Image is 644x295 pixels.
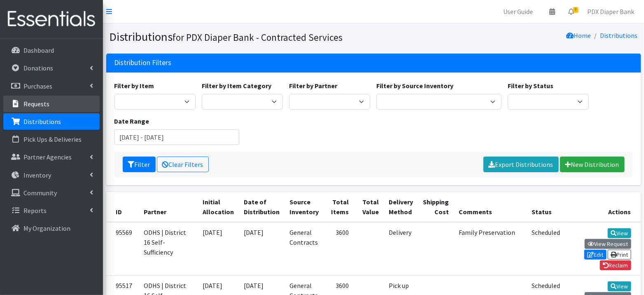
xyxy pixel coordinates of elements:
a: Pick Ups & Deliveries [3,131,100,147]
label: Date Range [114,116,149,126]
td: Family Preservation [454,222,527,276]
span: 8 [573,7,579,13]
th: Delivery Method [384,192,418,222]
p: Donations [23,64,53,72]
th: Actions [565,192,641,222]
a: Reclaim [600,260,631,270]
p: Dashboard [23,46,54,54]
p: Community [23,189,57,197]
td: General Contracts [285,222,324,276]
a: My Organization [3,220,100,236]
label: Filter by Item [114,81,154,91]
a: View Request [585,239,631,249]
a: Partner Agencies [3,149,100,165]
a: Clear Filters [157,157,209,172]
td: 95569 [106,222,139,276]
button: Filter [123,157,156,172]
th: Total Value [354,192,384,222]
td: ODHS | District 16 Self-Sufficiency [139,222,198,276]
a: Edit [584,250,607,260]
th: ID [106,192,139,222]
label: Filter by Partner [289,81,337,91]
input: January 1, 2011 - December 31, 2011 [114,129,240,145]
a: Requests [3,96,100,112]
td: [DATE] [198,222,239,276]
a: Dashboard [3,42,100,59]
p: Requests [23,100,49,108]
th: Source Inventory [285,192,324,222]
a: Distributions [600,31,638,40]
td: Scheduled [527,222,565,276]
td: Delivery [384,222,418,276]
p: Distributions [23,117,61,126]
p: Partner Agencies [23,153,72,161]
a: User Guide [497,3,539,20]
th: Total Items [324,192,354,222]
h1: Distributions [110,30,371,44]
a: Inventory [3,167,100,183]
p: Pick Ups & Deliveries [23,135,82,143]
a: New Distribution [560,157,625,172]
a: Export Distributions [483,157,559,172]
label: Filter by Item Category [202,81,271,91]
th: Date of Distribution [239,192,285,222]
small: for PDX Diaper Bank - Contracted Services [173,31,343,43]
label: Filter by Source Inventory [376,81,453,91]
p: Purchases [23,82,52,90]
a: Print [608,250,631,260]
a: Reports [3,202,100,219]
a: Community [3,185,100,201]
a: View [608,281,631,291]
a: Home [567,31,591,40]
h3: Distribution Filters [114,59,172,67]
p: My Organization [23,224,70,232]
a: View [608,228,631,238]
a: Donations [3,60,100,76]
p: Reports [23,206,47,215]
a: PDX Diaper Bank [581,3,641,20]
p: Inventory [23,171,51,179]
label: Filter by Status [508,81,553,91]
th: Shipping Cost [418,192,454,222]
a: Purchases [3,78,100,94]
th: Initial Allocation [198,192,239,222]
th: Partner [139,192,198,222]
td: [DATE] [239,222,285,276]
th: Status [527,192,565,222]
th: Comments [454,192,527,222]
img: HumanEssentials [3,5,100,33]
a: 8 [562,3,581,20]
a: Distributions [3,113,100,130]
td: 3600 [324,222,354,276]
